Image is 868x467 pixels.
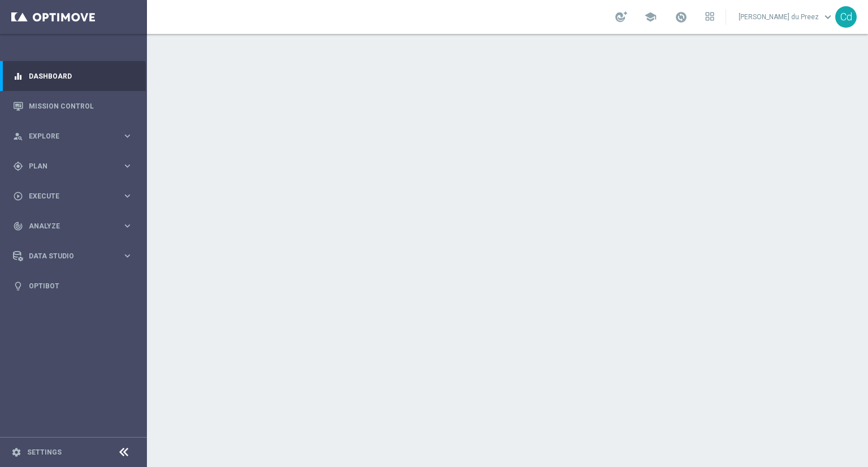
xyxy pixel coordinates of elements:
span: Plan [29,163,122,170]
a: Mission Control [29,91,133,121]
i: equalizer [13,71,23,81]
div: Analyze [13,221,122,231]
span: Execute [29,193,122,200]
i: lightbulb [13,281,23,291]
a: Dashboard [29,61,133,91]
button: track_changes Analyze keyboard_arrow_right [12,222,133,231]
button: gps_fixed Plan keyboard_arrow_right [12,162,133,171]
i: keyboard_arrow_right [122,161,133,171]
a: Optibot [29,271,133,301]
i: play_circle_outline [13,191,23,201]
span: Analyze [29,223,122,230]
a: [PERSON_NAME] du Preezkeyboard_arrow_down [737,8,835,25]
i: settings [11,447,21,457]
span: Data Studio [29,253,122,260]
button: Mission Control [12,102,133,111]
span: school [644,11,657,23]
i: keyboard_arrow_right [122,131,133,141]
a: Settings [27,449,62,456]
span: keyboard_arrow_down [822,11,834,23]
button: person_search Explore keyboard_arrow_right [12,132,133,141]
div: Explore [13,131,122,141]
i: keyboard_arrow_right [122,220,133,231]
i: keyboard_arrow_right [122,250,133,261]
i: gps_fixed [13,161,23,171]
span: Explore [29,133,122,140]
button: play_circle_outline Execute keyboard_arrow_right [12,192,133,201]
div: Dashboard [13,61,133,91]
div: Execute [13,191,122,201]
i: keyboard_arrow_right [122,191,133,201]
div: Data Studio [13,251,122,261]
button: lightbulb Optibot [12,282,133,291]
div: Mission Control [13,91,133,121]
i: person_search [13,131,23,141]
button: equalizer Dashboard [12,72,133,81]
i: track_changes [13,221,23,231]
button: Data Studio keyboard_arrow_right [12,252,133,261]
div: Plan [13,161,122,171]
div: Optibot [13,271,133,301]
div: Cd [835,6,857,28]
